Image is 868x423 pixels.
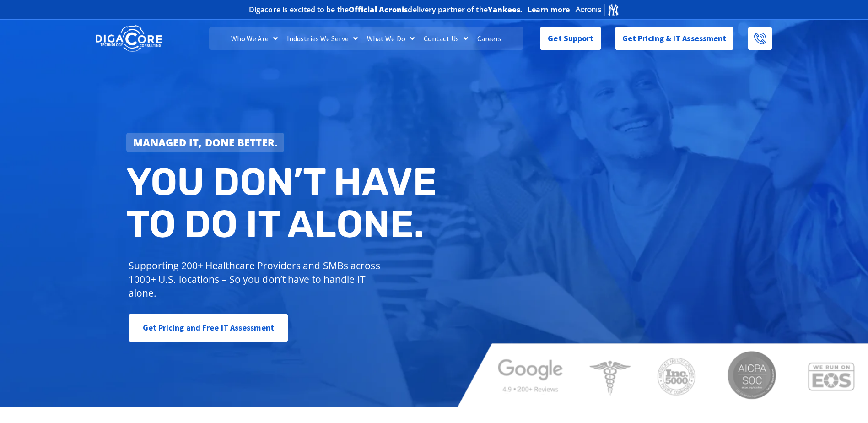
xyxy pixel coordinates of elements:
[226,27,282,50] a: Who We Are
[528,5,570,14] a: Learn more
[540,27,601,50] a: Get Support
[575,3,620,16] img: Acronis
[96,24,162,53] img: DigaCore Technology Consulting
[548,29,593,48] span: Get Support
[282,27,362,50] a: Industries We Serve
[419,27,473,50] a: Contact Us
[615,27,734,50] a: Get Pricing & IT Assessment
[126,161,441,245] h2: You don’t have to do IT alone.
[129,259,384,300] p: Supporting 200+ Healthcare Providers and SMBs across 1000+ U.S. locations – So you don’t have to ...
[129,314,288,342] a: Get Pricing and Free IT Assessment
[133,136,278,149] strong: Managed IT, done better.
[209,27,523,50] nav: Menu
[488,5,523,15] b: Yankees.
[362,27,419,50] a: What We Do
[349,5,408,15] b: Official Acronis
[143,319,274,337] span: Get Pricing and Free IT Assessment
[622,29,727,48] span: Get Pricing & IT Assessment
[126,133,285,152] a: Managed IT, done better.
[473,27,506,50] a: Careers
[249,6,523,13] h2: Digacore is excited to be the delivery partner of the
